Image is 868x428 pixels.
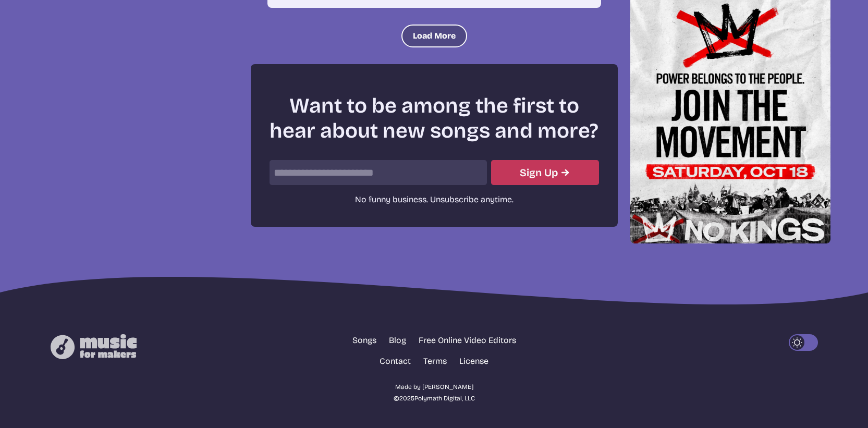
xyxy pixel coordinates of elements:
[352,334,376,347] a: Songs
[389,334,406,347] a: Blog
[380,355,411,368] a: Contact
[419,334,516,347] a: Free Online Video Editors
[395,382,473,392] a: Made by [PERSON_NAME]
[423,355,447,368] a: Terms
[394,395,475,402] span: © 2025 Polymath Digital, LLC
[51,334,137,359] img: Music for Makers logo
[355,194,514,204] span: No funny business. Unsubscribe anytime.
[401,25,467,47] button: Load More
[270,93,599,143] h2: Want to be among the first to hear about new songs and more?
[459,355,488,368] a: License
[491,160,599,185] button: Submit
